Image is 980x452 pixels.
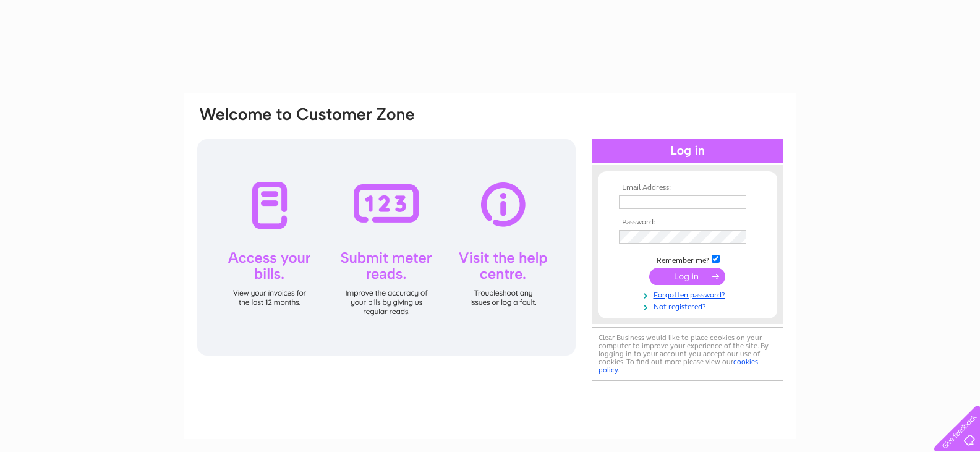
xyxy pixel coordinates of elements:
div: Clear Business would like to place cookies on your computer to improve your experience of the sit... [592,327,783,381]
th: Password: [616,218,759,227]
a: cookies policy [599,357,758,374]
input: Submit [649,268,725,285]
a: Not registered? [619,300,759,312]
a: Forgotten password? [619,288,759,300]
th: Email Address: [616,184,759,192]
td: Remember me? [616,253,759,265]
